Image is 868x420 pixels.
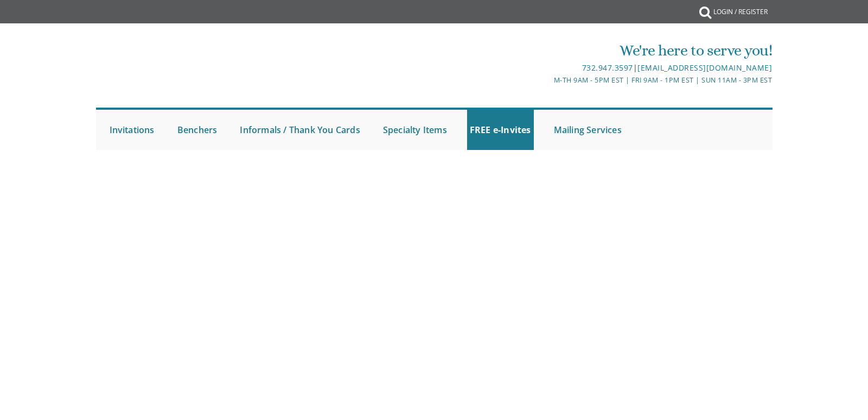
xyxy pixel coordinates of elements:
a: [EMAIL_ADDRESS][DOMAIN_NAME] [637,62,772,73]
a: Mailing Services [551,110,624,150]
a: Informals / Thank You Cards [237,110,362,150]
a: Invitations [107,110,157,150]
a: FREE e-Invites [467,110,534,150]
div: M-Th 9am - 5pm EST | Fri 9am - 1pm EST | Sun 11am - 3pm EST [322,74,772,86]
div: | [322,61,772,74]
div: We're here to serve you! [322,40,772,61]
a: Benchers [175,110,220,150]
a: Specialty Items [380,110,450,150]
a: 732.947.3597 [582,62,633,73]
